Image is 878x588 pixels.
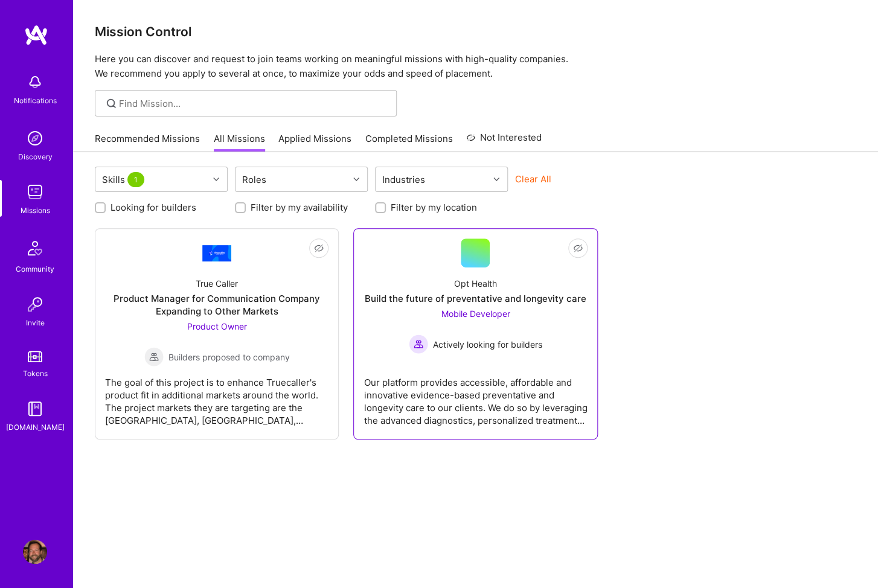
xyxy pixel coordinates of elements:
[26,316,45,329] div: Invite
[466,130,542,152] a: Not Interested
[23,180,47,204] img: teamwork
[95,132,200,152] a: Recommended Missions
[95,24,856,39] h3: Mission Control
[364,238,587,429] a: Opt HealthBuild the future of preventative and longevity careMobile Developer Actively looking fo...
[28,351,42,362] img: tokens
[365,292,586,305] div: Build the future of preventative and longevity care
[24,24,48,46] img: logo
[16,263,54,275] div: Community
[441,308,510,319] span: Mobile Developer
[119,97,388,110] input: Find Mission...
[23,126,47,150] img: discovery
[144,347,164,366] img: Builders proposed to company
[104,97,118,110] i: icon SearchGrey
[20,540,50,564] a: User Avatar
[409,334,428,354] img: Actively looking for builders
[573,243,583,253] i: icon EyeClosed
[6,421,65,433] div: [DOMAIN_NAME]
[278,132,351,152] a: Applied Missions
[214,132,265,152] a: All Missions
[379,171,428,188] div: Industries
[23,397,47,421] img: guide book
[14,94,57,107] div: Notifications
[23,367,48,380] div: Tokens
[433,338,542,351] span: Actively looking for builders
[99,171,150,188] div: Skills
[21,204,50,217] div: Missions
[239,171,269,188] div: Roles
[23,70,47,94] img: bell
[105,366,328,427] div: The goal of this project is to enhance Truecaller's product fit in additional markets around the ...
[21,234,50,263] img: Community
[18,150,53,163] div: Discovery
[353,176,359,182] i: icon Chevron
[105,238,328,429] a: Company LogoTrue CallerProduct Manager for Communication Company Expanding to Other MarketsProduc...
[187,321,247,331] span: Product Owner
[23,292,47,316] img: Invite
[314,243,324,253] i: icon EyeClosed
[168,351,290,363] span: Builders proposed to company
[391,201,477,214] label: Filter by my location
[364,366,587,427] div: Our platform provides accessible, affordable and innovative evidence-based preventative and longe...
[365,132,453,152] a: Completed Missions
[493,176,499,182] i: icon Chevron
[105,292,328,318] div: Product Manager for Communication Company Expanding to Other Markets
[196,277,238,290] div: True Caller
[251,201,348,214] label: Filter by my availability
[515,173,551,185] button: Clear All
[213,176,219,182] i: icon Chevron
[202,245,231,261] img: Company Logo
[111,201,196,214] label: Looking for builders
[23,540,47,564] img: User Avatar
[454,277,497,290] div: Opt Health
[95,52,856,81] p: Here you can discover and request to join teams working on meaningful missions with high-quality ...
[127,172,144,187] span: 1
